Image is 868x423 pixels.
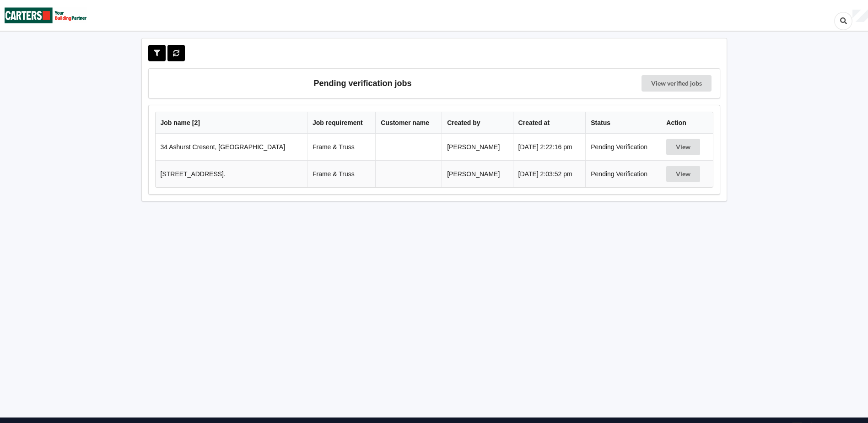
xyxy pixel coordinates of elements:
th: Created at [513,112,586,134]
th: Action [661,112,712,134]
div: User Profile [852,10,868,22]
a: View verified jobs [642,75,712,92]
td: [DATE] 2:03:52 pm [513,160,586,187]
th: Created by [442,112,512,134]
td: Frame & Truss [307,134,375,160]
button: View [666,166,700,182]
td: [DATE] 2:22:16 pm [513,134,586,160]
th: Customer name [375,112,442,134]
th: Job name [ 2 ] [156,112,307,134]
td: Pending Verification [585,160,661,187]
img: Carters [5,0,87,30]
h3: Pending verification jobs [155,75,571,92]
a: View [666,170,702,178]
button: View [666,139,700,155]
td: [STREET_ADDRESS]. [156,160,307,187]
a: View [666,143,702,151]
td: Pending Verification [585,134,661,160]
th: Job requirement [307,112,375,134]
td: 34 Ashurst Cresent, [GEOGRAPHIC_DATA] [156,134,307,160]
td: Frame & Truss [307,160,375,187]
td: [PERSON_NAME] [442,134,512,160]
th: Status [585,112,661,134]
td: [PERSON_NAME] [442,160,512,187]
